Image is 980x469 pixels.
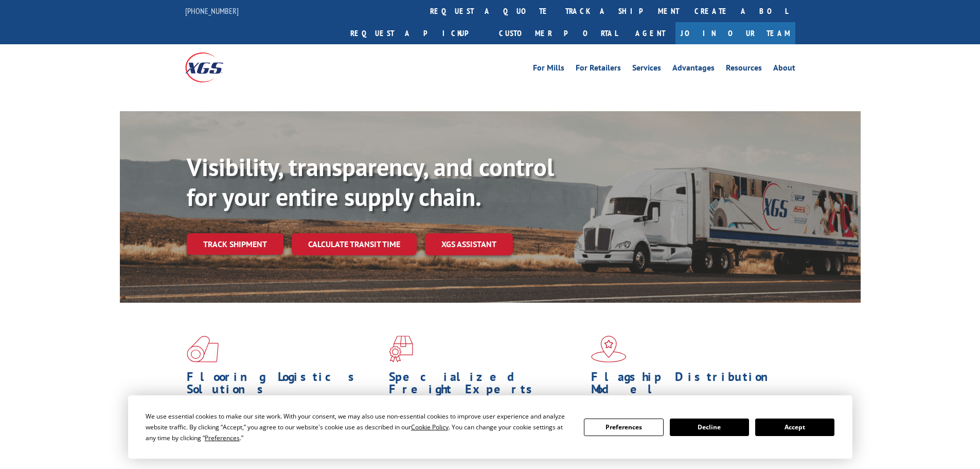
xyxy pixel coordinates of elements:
[187,336,219,362] img: xgs-icon-total-supply-chain-intelligence-red
[187,371,381,401] h1: Flooring Logistics Solutions
[343,22,491,44] a: Request a pickup
[591,371,786,401] h1: Flagship Distribution Model
[591,336,627,362] img: xgs-icon-flagship-distribution-model-red
[389,336,413,362] img: xgs-icon-focused-on-flooring-red
[292,233,417,255] a: Calculate transit time
[185,6,239,16] a: [PHONE_NUMBER]
[187,233,283,255] a: Track shipment
[187,151,554,213] b: Visibility, transparency, and control for your entire supply chain.
[675,22,795,44] a: Join Our Team
[726,64,762,75] a: Resources
[411,423,449,431] span: Cookie Policy
[584,419,663,436] button: Preferences
[670,419,749,436] button: Decline
[128,395,852,459] div: Cookie Consent Prompt
[632,64,661,75] a: Services
[625,22,675,44] a: Agent
[389,371,583,401] h1: Specialized Freight Experts
[773,64,795,75] a: About
[491,22,625,44] a: Customer Portal
[672,64,715,75] a: Advantages
[533,64,564,75] a: For Mills
[576,64,621,75] a: For Retailers
[425,233,513,255] a: XGS ASSISTANT
[146,411,572,443] div: We use essential cookies to make our site work. With your consent, we may also use non-essential ...
[755,419,834,436] button: Accept
[205,433,240,442] span: Preferences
